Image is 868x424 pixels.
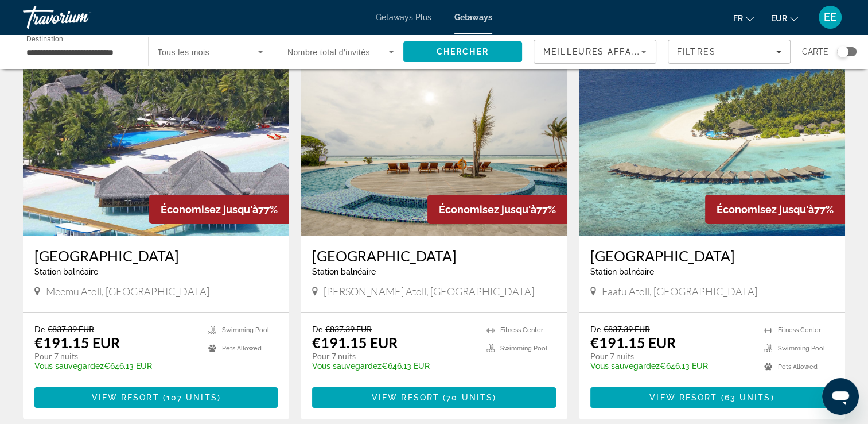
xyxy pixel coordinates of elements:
span: Tous les mois [158,48,210,57]
span: EUR [771,14,787,23]
button: Filters [668,40,791,64]
button: View Resort(107 units) [34,387,278,408]
span: Filtres [677,47,716,56]
span: Carte [802,44,828,60]
img: Filitheyo Island Resort [579,52,845,236]
span: Swimming Pool [778,345,825,352]
span: ( ) [159,393,221,402]
span: [PERSON_NAME] Atoll, [GEOGRAPHIC_DATA] [324,285,534,298]
span: Fitness Center [778,326,821,334]
span: fr [733,14,743,23]
span: €837.39 EUR [604,324,650,334]
span: View Resort [649,393,717,402]
span: Économisez jusqu'à [717,203,814,215]
img: Medhufushi Island Resort [23,52,289,236]
span: 63 units [725,393,771,402]
span: 70 units [446,393,493,402]
span: Vous sauvegardez [312,361,382,371]
a: Getaways [454,13,492,22]
button: Change language [733,10,754,26]
span: Swimming Pool [222,326,269,334]
input: Select destination [26,45,133,59]
div: 77% [149,195,289,224]
span: Station balnéaire [590,267,654,276]
p: Pour 7 nuits [312,351,474,361]
span: View Resort [91,393,159,402]
p: €646.13 EUR [34,361,197,371]
p: €646.13 EUR [590,361,753,371]
span: Chercher [437,47,489,56]
span: Station balnéaire [34,267,98,276]
span: Meilleures affaires [543,47,653,56]
span: Économisez jusqu'à [439,203,536,215]
span: ( ) [439,393,496,402]
span: Destination [26,35,63,43]
p: €191.15 EUR [590,334,676,351]
p: €191.15 EUR [312,334,398,351]
button: Search [403,41,523,62]
span: €837.39 EUR [48,324,94,334]
span: De [34,324,45,334]
span: Vous sauvegardez [34,361,104,371]
span: De [590,324,601,334]
span: EE [824,11,836,23]
div: 77% [427,195,567,224]
button: View Resort(63 units) [590,387,834,408]
span: Station balnéaire [312,267,376,276]
p: €191.15 EUR [34,334,120,351]
span: Fitness Center [500,326,543,334]
span: Meemu Atoll, [GEOGRAPHIC_DATA] [46,285,209,298]
iframe: Bouton de lancement de la fenêtre de messagerie [822,378,859,415]
span: Pets Allowed [222,345,262,352]
span: €837.39 EUR [325,324,372,334]
button: Change currency [771,10,798,26]
p: Pour 7 nuits [34,351,197,361]
p: €646.13 EUR [312,361,474,371]
mat-select: Sort by [543,45,647,59]
span: Swimming Pool [500,345,547,352]
a: [GEOGRAPHIC_DATA] [312,247,555,264]
a: Travorium [23,2,138,32]
span: Pets Allowed [778,363,818,371]
img: Hondaafushi Island Resort [301,52,567,236]
span: Nombre total d'invités [287,48,370,57]
span: ( ) [717,393,774,402]
span: Vous sauvegardez [590,361,660,371]
span: 107 units [166,393,217,402]
button: User Menu [815,5,845,29]
button: View Resort(70 units) [312,387,555,408]
a: [GEOGRAPHIC_DATA] [590,247,834,264]
span: Économisez jusqu'à [161,203,258,215]
a: [GEOGRAPHIC_DATA] [34,247,278,264]
span: Faafu Atoll, [GEOGRAPHIC_DATA] [602,285,757,298]
span: De [312,324,322,334]
div: 77% [705,195,845,224]
p: Pour 7 nuits [590,351,753,361]
a: Getaways Plus [376,13,431,22]
span: View Resort [372,393,439,402]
